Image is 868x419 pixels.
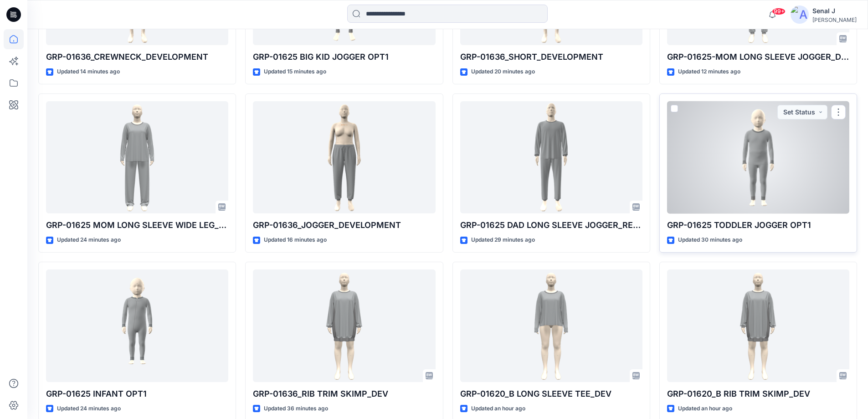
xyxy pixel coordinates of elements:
[471,404,525,414] p: Updated an hour ago
[460,219,642,232] p: GRP-01625 DAD LONG SLEEVE JOGGER_REV2
[812,5,857,16] div: Senal J
[667,388,849,400] p: GRP-01620_B RIB TRIM SKIMP_DEV
[57,404,121,414] p: Updated 24 minutes ago
[57,235,121,245] p: Updated 24 minutes ago
[46,219,228,232] p: GRP-01625 MOM LONG SLEEVE WIDE LEG_DEV
[667,101,849,214] a: GRP-01625 TODDLER JOGGER OPT1
[667,269,849,382] a: GRP-01620_B RIB TRIM SKIMP_DEV
[46,51,228,63] p: GRP-01636_CREWNECK_DEVELOPMENT
[471,235,535,245] p: Updated 29 minutes ago
[678,67,740,77] p: Updated 12 minutes ago
[264,404,328,414] p: Updated 36 minutes ago
[471,67,535,77] p: Updated 20 minutes ago
[264,67,326,77] p: Updated 15 minutes ago
[772,8,786,15] span: 99+
[253,269,435,382] a: GRP-01636_RIB TRIM SKIMP_DEV
[460,388,642,400] p: GRP-01620_B LONG SLEEVE TEE_DEV
[460,269,642,382] a: GRP-01620_B LONG SLEEVE TEE_DEV
[57,67,120,77] p: Updated 14 minutes ago
[264,235,327,245] p: Updated 16 minutes ago
[46,101,228,214] a: GRP-01625 MOM LONG SLEEVE WIDE LEG_DEV
[46,269,228,382] a: GRP-01625 INFANT OPT1
[812,16,857,23] div: [PERSON_NAME]
[791,5,809,24] img: avatar
[460,101,642,214] a: GRP-01625 DAD LONG SLEEVE JOGGER_REV2
[678,235,742,245] p: Updated 30 minutes ago
[253,219,435,232] p: GRP-01636_JOGGER_DEVELOPMENT
[46,388,228,400] p: GRP-01625 INFANT OPT1
[253,101,435,214] a: GRP-01636_JOGGER_DEVELOPMENT
[667,219,849,232] p: GRP-01625 TODDLER JOGGER OPT1
[253,388,435,400] p: GRP-01636_RIB TRIM SKIMP_DEV
[253,51,435,63] p: GRP-01625 BIG KID JOGGER OPT1
[667,51,849,63] p: GRP-01625-MOM LONG SLEEVE JOGGER_DEV_REV2
[678,404,732,414] p: Updated an hour ago
[460,51,642,63] p: GRP-01636_SHORT_DEVELOPMENT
